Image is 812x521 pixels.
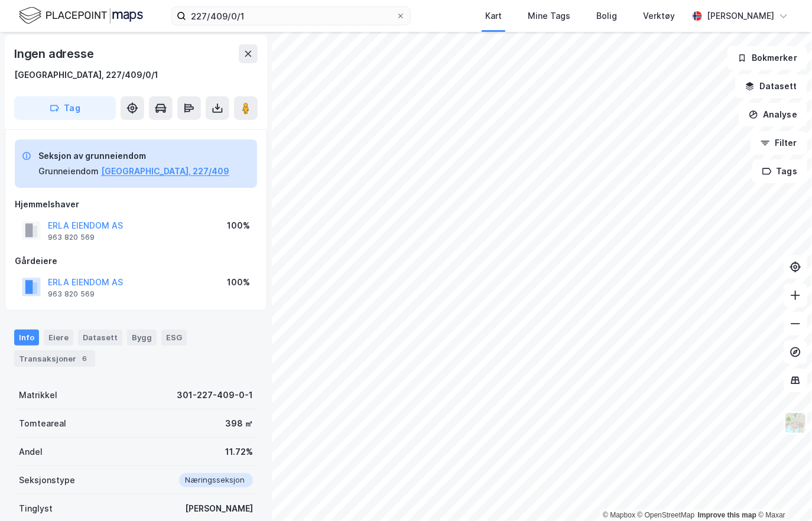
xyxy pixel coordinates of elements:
input: Søk på adresse, matrikkel, gårdeiere, leietakere eller personer [186,7,396,25]
div: 100% [227,275,250,289]
a: Improve this map [698,511,756,519]
div: [PERSON_NAME] [185,502,253,516]
div: Transaksjoner [14,350,95,367]
button: Tag [14,96,116,120]
div: Gårdeiere [15,254,257,268]
button: Tags [752,159,807,183]
div: 11.72% [225,445,253,459]
button: Datasett [735,74,807,98]
div: Tomteareal [19,416,66,431]
div: Seksjonstype [19,473,75,487]
div: Ingen adresse [14,44,96,63]
div: Tinglyst [19,502,53,516]
a: Mapbox [603,511,635,519]
div: [PERSON_NAME] [707,9,774,23]
div: 398 ㎡ [225,416,253,431]
div: Bygg [127,330,157,345]
div: Bolig [596,9,617,23]
button: [GEOGRAPHIC_DATA], 227/409 [101,164,229,178]
div: Andel [19,445,43,459]
div: Kontrollprogram for chat [753,464,812,521]
img: logo.f888ab2527a4732fd821a326f86c7f29.svg [19,5,143,26]
div: 963 820 569 [48,233,95,242]
button: Analyse [739,103,807,126]
button: Bokmerker [727,46,807,70]
div: [GEOGRAPHIC_DATA], 227/409/0/1 [14,68,158,82]
iframe: Chat Widget [753,464,812,521]
button: Filter [751,131,807,155]
div: Verktøy [643,9,675,23]
div: Hjemmelshaver [15,197,257,211]
img: Z [784,412,807,434]
div: Info [14,330,39,345]
div: Eiere [44,330,73,345]
div: 301-227-409-0-1 [177,388,253,402]
div: Datasett [78,330,122,345]
div: ESG [161,330,187,345]
div: 963 820 569 [48,289,95,299]
div: 100% [227,219,250,233]
div: Kart [485,9,502,23]
div: Mine Tags [528,9,570,23]
a: OpenStreetMap [638,511,695,519]
div: Matrikkel [19,388,57,402]
div: 6 [79,353,90,364]
div: Grunneiendom [38,164,99,178]
div: Seksjon av grunneiendom [38,149,229,163]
